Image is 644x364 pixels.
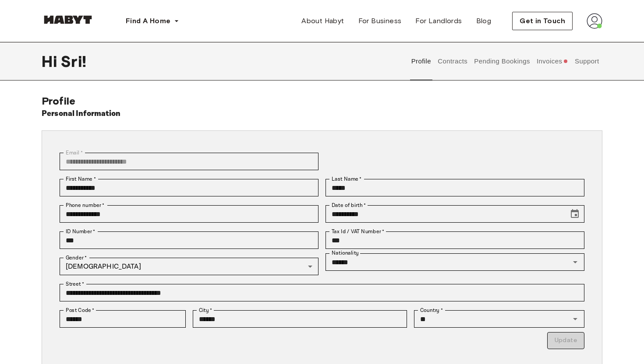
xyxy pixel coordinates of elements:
[301,16,344,26] span: About Habyt
[569,313,581,325] button: Open
[408,42,602,80] div: user profile tabs
[569,256,581,268] button: Open
[66,149,83,157] label: Email
[332,249,359,257] label: Nationality
[566,205,584,223] button: Choose date, selected date is Jun 11, 2001
[42,52,60,70] span: Hi
[66,227,95,235] label: ID Number
[60,52,86,70] span: Sri !
[60,258,318,275] div: [DEMOGRAPHIC_DATA]
[332,201,366,209] label: Date of birth
[535,42,569,80] button: Invoices
[351,12,409,30] a: For Business
[476,16,492,26] span: Blog
[473,42,531,80] button: Pending Bookings
[437,42,469,80] button: Contracts
[42,15,94,24] img: Habyt
[66,254,87,262] label: Gender
[66,306,95,314] label: Post Code
[294,12,351,30] a: About Habyt
[66,175,96,183] label: First Name
[573,42,600,80] button: Support
[42,108,121,120] h6: Personal Information
[66,201,105,209] label: Phone number
[358,16,402,26] span: For Business
[520,16,565,26] span: Get in Touch
[587,13,602,29] img: avatar
[408,12,469,30] a: For Landlords
[332,175,362,183] label: Last Name
[119,12,186,30] button: Find A Home
[42,94,75,107] span: Profile
[66,280,84,288] label: Street
[469,12,499,30] a: Blog
[512,12,573,30] button: Get in Touch
[415,16,462,26] span: For Landlords
[332,227,384,235] label: Tax Id / VAT Number
[420,306,443,314] label: Country
[410,42,432,80] button: Profile
[60,153,318,170] div: You can't change your email address at the moment. Please reach out to customer support in case y...
[126,16,170,26] span: Find A Home
[199,306,212,314] label: City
